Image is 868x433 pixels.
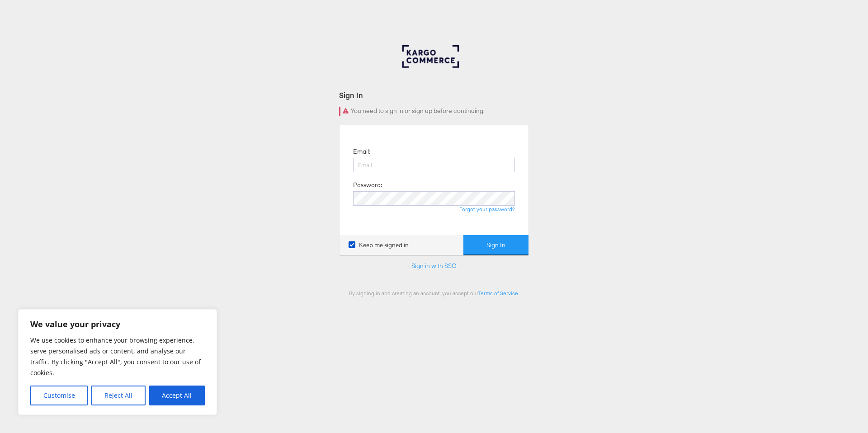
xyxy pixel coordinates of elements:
[30,319,205,329] p: We value your privacy
[339,107,529,116] div: You need to sign in or sign up before continuing.
[411,262,457,270] a: Sign in with SSO
[339,290,529,297] div: By signing in and creating an account, you accept our .
[30,386,88,405] button: Customise
[149,386,205,405] button: Accept All
[353,158,515,172] input: Email
[91,386,145,405] button: Reject All
[339,90,529,100] div: Sign In
[478,290,518,297] a: Terms of Service
[353,147,370,156] label: Email:
[18,309,217,415] div: We value your privacy
[463,235,528,255] button: Sign In
[349,241,409,249] label: Keep me signed in
[353,181,382,189] label: Password:
[30,335,205,378] p: We use cookies to enhance your browsing experience, serve personalised ads or content, and analys...
[459,206,515,212] a: Forgot your password?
